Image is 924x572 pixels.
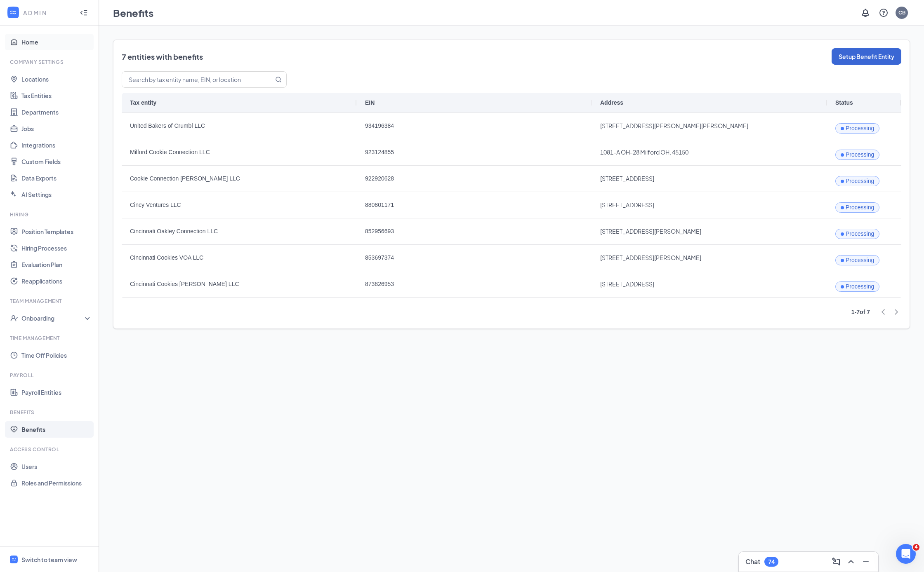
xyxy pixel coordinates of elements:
[10,298,90,305] div: Team Management
[835,99,853,106] span: Status
[831,557,841,567] svg: ComposeMessage
[21,87,92,104] a: Tax Entities
[365,245,584,270] span: 853697374
[861,557,871,567] svg: Minimize
[365,99,375,106] span: EIN
[21,458,92,475] a: Users
[10,446,90,453] div: Access control
[21,384,92,401] a: Payroll Entities
[130,113,349,138] span: United Bakers of Crumbl LLC
[10,335,90,342] div: Time Management
[844,555,857,568] button: ChevronUp
[130,192,349,218] span: Cincy Ventures LLC
[21,170,92,186] a: Data Exports
[122,72,264,87] input: Search by tax entity name, EIN, or location
[879,8,889,18] svg: QuestionInfo
[23,9,72,17] div: ADMIN
[841,142,874,167] div: Processing
[745,557,760,566] h3: Chat
[21,120,92,137] a: Jobs
[11,557,16,562] svg: WorkstreamLogo
[365,113,584,138] span: 934196384
[365,192,584,218] span: 880801171
[275,76,282,83] svg: MagnifyingGlass
[841,221,874,246] div: Processing
[860,8,870,18] svg: Notifications
[896,544,916,564] iframe: Intercom live chat
[21,137,92,153] a: Integrations
[21,347,92,363] a: Time Off Policies
[21,71,92,87] a: Locations
[600,140,819,165] span: 1081-A OH-28 Milford OH, 45150
[122,52,203,62] h2: 7 entities with benefits
[21,314,85,322] div: Onboarding
[21,256,92,273] a: Evaluation Plan
[21,475,92,491] a: Roles and Permissions
[130,140,349,165] span: Milford Cookie Connection LLC
[80,9,88,17] svg: Collapse
[21,421,92,438] a: Benefits
[21,223,92,240] a: Position Templates
[113,6,153,20] h1: Benefits
[130,219,349,244] span: Cincinnati Oakley Connection LLC
[21,240,92,256] a: Hiring Processes
[10,211,90,218] div: Hiring
[898,9,905,16] div: CB
[10,372,90,379] div: Payroll
[9,8,17,16] svg: WorkstreamLogo
[768,558,775,565] div: 74
[600,113,819,138] span: [STREET_ADDRESS][PERSON_NAME][PERSON_NAME]
[841,274,874,299] div: Processing
[841,248,874,273] div: Processing
[365,166,584,191] span: 922920628
[21,153,92,170] a: Custom Fields
[130,272,349,297] span: Cincinnati Cookies [PERSON_NAME] LLC
[858,555,872,568] button: Minimize
[130,166,349,191] span: Cookie Connection [PERSON_NAME] LLC
[600,272,819,297] span: [STREET_ADDRESS]
[600,245,819,270] span: [STREET_ADDRESS][PERSON_NAME]
[10,59,90,66] div: Company Settings
[841,169,874,194] div: Processing
[846,557,856,567] svg: ChevronUp
[365,219,584,244] span: 852956693
[600,219,819,244] span: [STREET_ADDRESS][PERSON_NAME]
[365,272,584,297] span: 873826953
[841,116,874,141] div: Processing
[21,273,92,289] a: Reapplications
[21,104,92,120] a: Departments
[130,245,349,270] span: Cincinnati Cookies VOA LLC
[365,140,584,165] span: 923124855
[21,34,92,50] a: Home
[21,186,92,203] a: AI Settings
[913,544,919,551] span: 4
[600,166,819,191] span: [STREET_ADDRESS]
[829,555,842,568] button: ComposeMessage
[841,195,874,220] div: Processing
[600,192,819,218] span: [STREET_ADDRESS]
[10,314,18,322] svg: UserCheck
[600,99,623,106] span: Address
[130,99,156,106] span: Tax entity
[832,48,901,65] button: Setup Benefit Entity
[10,409,90,416] div: Benefits
[851,307,870,316] div: 1 - 7 of 7
[21,556,77,564] div: Switch to team view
